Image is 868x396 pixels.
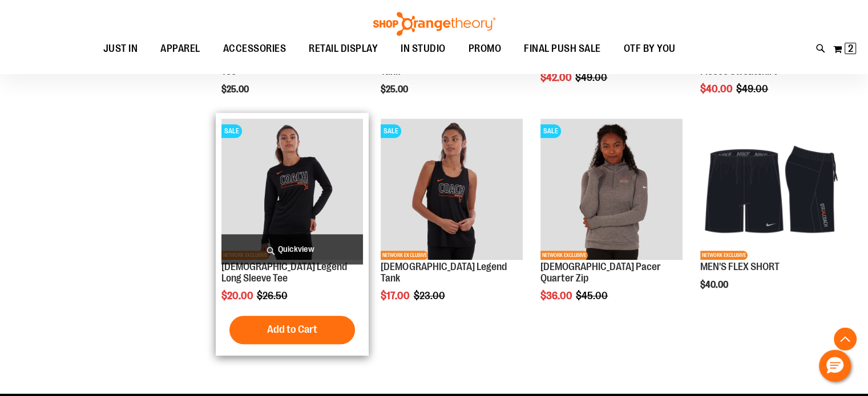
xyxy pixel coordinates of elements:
[540,119,683,260] img: Product image for Ladies Pacer Quarter Zip
[212,36,298,62] a: ACCESSORIES
[103,36,138,62] span: JUST IN
[612,36,687,62] a: OTF BY YOU
[160,36,200,62] span: APPAREL
[221,261,347,284] a: [DEMOGRAPHIC_DATA] Legend Long Sleeve Tee
[624,36,676,62] span: OTF BY YOU
[535,113,688,330] div: product
[413,290,446,301] span: $23.00
[297,36,389,62] a: RETAIL DISPLAY
[375,113,528,330] div: product
[700,119,842,260] img: Product image for MEN'S FLEX SHORT
[381,119,523,260] img: OTF Ladies Coach FA22 Legend Tank - Black primary image
[695,113,848,320] div: product
[267,323,317,336] span: Add to Cart
[221,290,255,301] span: $20.00
[221,84,251,95] span: $25.00
[381,290,411,301] span: $17.00
[575,72,609,83] span: $49.00
[700,251,748,260] span: NETWORK EXCLUSIVE
[389,36,457,62] a: IN STUDIO
[381,119,523,262] a: OTF Ladies Coach FA22 Legend Tank - Black primary imageSALENETWORK EXCLUSIVE
[540,124,561,138] span: SALE
[381,251,428,260] span: NETWORK EXCLUSIVE
[469,36,502,62] span: PROMO
[401,36,446,62] span: IN STUDIO
[540,290,574,301] span: $36.00
[540,72,574,83] span: $42.00
[221,234,364,264] a: Quickview
[257,290,289,301] span: $26.50
[540,119,683,262] a: Product image for Ladies Pacer Quarter ZipSALENETWORK EXCLUSIVE
[540,251,588,260] span: NETWORK EXCLUSIVE
[216,113,369,356] div: product
[221,124,242,138] span: SALE
[221,119,364,260] img: OTF Ladies Coach FA22 Legend LS Tee - Black primary image
[834,328,857,350] button: Back To Top
[700,280,730,290] span: $40.00
[819,350,851,382] button: Hello, have a question? Let’s chat.
[92,36,150,62] a: JUST IN
[700,261,780,272] a: MEN'S FLEX SHORT
[381,261,506,284] a: [DEMOGRAPHIC_DATA] Legend Tank
[457,36,513,62] a: PROMO
[229,316,355,344] button: Add to Cart
[700,83,734,95] span: $40.00
[223,36,286,62] span: ACCESSORIES
[309,36,378,62] span: RETAIL DISPLAY
[221,119,364,262] a: OTF Ladies Coach FA22 Legend LS Tee - Black primary imageSALENETWORK EXCLUSIVE
[576,290,609,301] span: $45.00
[540,261,661,284] a: [DEMOGRAPHIC_DATA] Pacer Quarter Zip
[381,124,401,138] span: SALE
[512,36,612,62] a: FINAL PUSH SALE
[736,83,770,95] span: $49.00
[372,12,497,36] img: Shop Orangetheory
[524,36,601,62] span: FINAL PUSH SALE
[381,84,410,95] span: $25.00
[149,36,212,62] a: APPAREL
[700,119,842,262] a: Product image for MEN'S FLEX SHORTNETWORK EXCLUSIVE
[848,43,853,54] span: 2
